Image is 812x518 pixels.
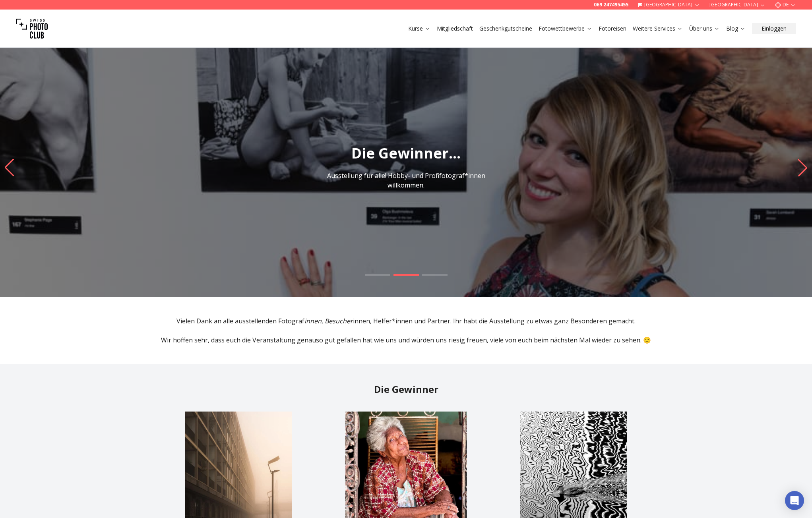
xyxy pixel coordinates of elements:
[476,23,535,34] button: Geschenkgutscheine
[405,23,434,34] button: Kurse
[594,2,628,8] a: 069 247495455
[317,171,495,190] p: Ausstellung für alle! Hobby- und Profifotograf*innen willkommen.
[158,316,654,326] p: Vielen Dank an alle ausstellenden Fotograf innen, Helfer*innen und Partner. Ihr habt die Ausstell...
[158,383,654,396] h2: Die Gewinner
[16,13,48,44] img: Swiss photo club
[633,25,683,33] a: Weitere Services
[535,23,595,34] button: Fotowettbewerbe
[599,25,626,33] a: Fotoreisen
[689,25,720,33] a: Über uns
[595,23,630,34] button: Fotoreisen
[434,23,476,34] button: Mitgliedschaft
[785,491,804,510] div: Open Intercom Messenger
[686,23,723,34] button: Über uns
[408,25,430,33] a: Kurse
[539,25,592,33] a: Fotowettbewerbe
[723,23,749,34] button: Blog
[479,25,532,33] a: Geschenkgutscheine
[630,23,686,34] button: Weitere Services
[158,335,654,345] p: Wir hoffen sehr, dass euch die Veranstaltung genauso gut gefallen hat wie uns und würden uns ries...
[304,317,353,325] em: innen, Besucher
[752,23,796,34] button: Einloggen
[726,25,746,33] a: Blog
[437,25,473,33] a: Mitgliedschaft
